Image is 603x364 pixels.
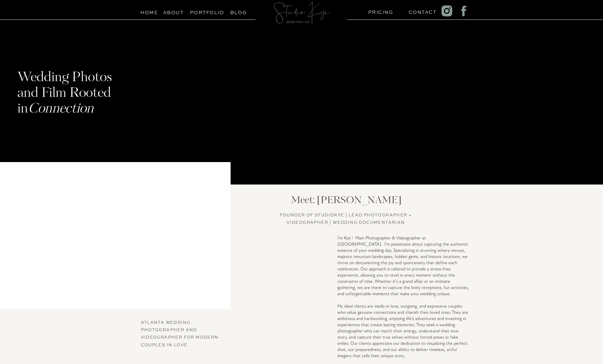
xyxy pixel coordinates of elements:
a: Blog [225,8,252,14]
i: Connection [28,103,94,116]
a: About [163,8,184,14]
a: Contact [409,8,431,14]
a: Portfolio [190,8,217,14]
a: PRICING [368,8,391,14]
p: Atlanta Wedding Photographer and Videographer for Modern Couples in Love [141,319,225,342]
p: Founder of StudioKye | Lead Photographer + Videographer | Wedding Documentarian [266,211,426,225]
h2: Wedding Photos and Film Rooted in [17,70,134,114]
a: Home [138,8,161,14]
h2: Meet: [PERSON_NAME] [283,195,409,206]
